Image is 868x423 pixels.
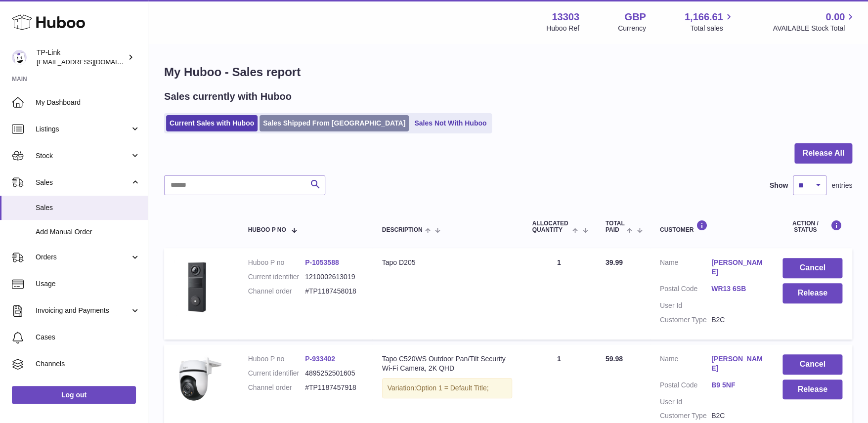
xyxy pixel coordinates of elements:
[305,355,335,363] a: P-933402
[305,383,362,392] dd: #TP1187457918
[660,411,711,421] dt: Customer Type
[166,115,258,131] a: Current Sales with Huboo
[36,253,130,262] span: Orders
[782,380,842,400] button: Release
[36,203,140,212] span: Sales
[660,284,711,296] dt: Postal Code
[248,258,305,267] dt: Huboo P no
[552,10,579,24] strong: 13303
[248,287,305,296] dt: Channel order
[305,369,362,378] dd: 4895252501605
[36,359,140,369] span: Channels
[36,125,130,134] span: Listings
[685,10,735,33] a: 1,166.61 Total sales
[782,283,842,303] button: Release
[782,220,842,233] div: Action / Status
[248,383,305,392] dt: Channel order
[411,115,490,131] a: Sales Not With Huboo
[711,315,763,325] dd: B2C
[606,220,625,233] span: Total paid
[773,10,856,33] a: 0.00 AVAILABLE Stock Total
[711,411,763,421] dd: B2C
[37,48,126,67] div: TP-Link
[416,384,489,392] span: Option 1 = Default Title;
[711,258,763,277] a: [PERSON_NAME]
[606,355,623,363] span: 59.98
[782,258,842,278] button: Cancel
[660,258,711,279] dt: Name
[36,98,140,107] span: My Dashboard
[36,279,140,289] span: Usage
[305,258,339,266] a: P-1053588
[305,272,362,282] dd: 1210002613019
[522,248,595,339] td: 1
[36,151,130,161] span: Stock
[248,227,286,233] span: Huboo P no
[36,333,140,342] span: Cases
[382,354,513,373] div: Tapo C520WS Outdoor Pan/Tilt Security Wi-Fi Camera, 2K QHD
[660,301,711,310] dt: User Id
[164,90,292,103] h2: Sales currently with Huboo
[382,378,513,398] div: Variation:
[248,354,305,364] dt: Huboo P no
[660,397,711,407] dt: User Id
[782,354,842,375] button: Cancel
[305,287,362,296] dd: #TP1187458018
[36,178,130,187] span: Sales
[260,115,409,131] a: Sales Shipped From [GEOGRAPHIC_DATA]
[825,10,845,24] span: 0.00
[174,354,223,404] img: Tapo_C520WS_EU_1.0_overview_01_large_20230518095424f.jpg
[164,64,852,80] h1: My Huboo - Sales report
[690,24,734,33] span: Total sales
[12,50,27,65] img: gaby.chen@tp-link.com
[770,181,788,190] label: Show
[248,272,305,282] dt: Current identifier
[660,315,711,325] dt: Customer Type
[618,24,646,33] div: Currency
[660,354,711,376] dt: Name
[831,181,852,190] span: entries
[546,24,579,33] div: Huboo Ref
[794,143,852,164] button: Release All
[660,381,711,392] dt: Postal Code
[174,258,223,316] img: 1753872892.jpg
[711,381,763,390] a: B9 5NF
[248,369,305,378] dt: Current identifier
[382,258,513,267] div: Tapo D205
[711,354,763,373] a: [PERSON_NAME]
[532,220,570,233] span: ALLOCATED Quantity
[12,386,136,404] a: Log out
[711,284,763,294] a: WR13 6SB
[660,220,763,233] div: Customer
[773,24,856,33] span: AVAILABLE Stock Total
[685,10,723,24] span: 1,166.61
[382,227,423,233] span: Description
[37,58,145,66] span: [EMAIL_ADDRESS][DOMAIN_NAME]
[606,258,623,266] span: 39.99
[36,227,140,237] span: Add Manual Order
[624,10,646,24] strong: GBP
[36,306,130,315] span: Invoicing and Payments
